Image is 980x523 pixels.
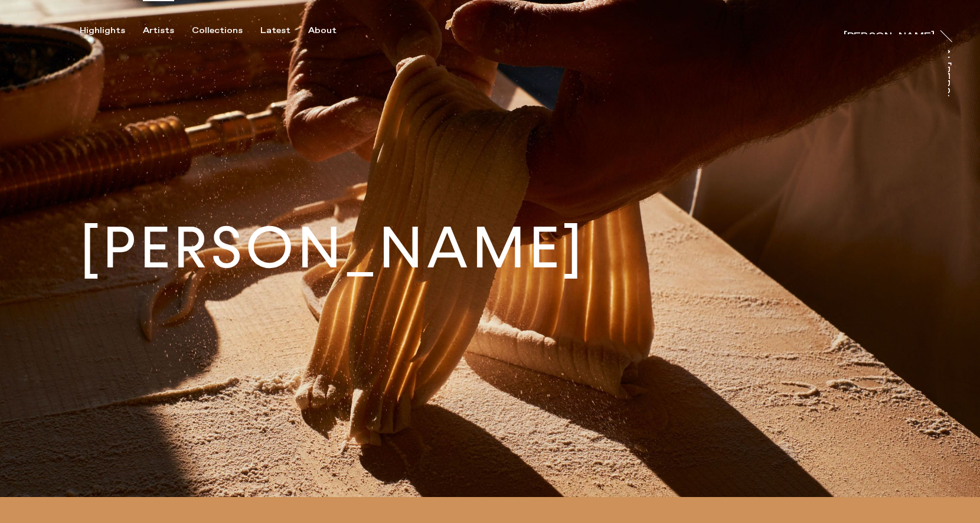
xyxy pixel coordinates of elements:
div: Collections [192,25,243,36]
button: About [308,25,354,36]
button: Artists [143,25,192,36]
a: [PERSON_NAME] [844,22,935,34]
div: At [PERSON_NAME] [941,48,950,153]
div: About [308,25,337,36]
h1: [PERSON_NAME] [80,220,586,277]
button: Highlights [80,25,143,36]
a: At [PERSON_NAME] [948,48,960,96]
div: Artists [143,25,174,36]
div: Highlights [80,25,125,36]
div: Latest [260,25,290,36]
button: Collections [192,25,260,36]
button: Latest [260,25,308,36]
